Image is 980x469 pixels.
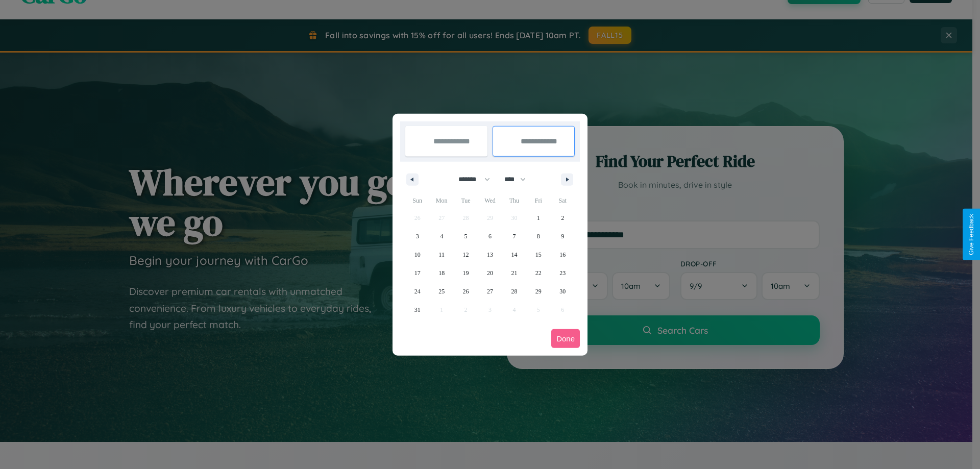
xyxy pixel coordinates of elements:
span: 2 [561,209,564,227]
span: 6 [488,227,492,245]
button: 17 [405,264,429,282]
span: 25 [438,282,445,301]
span: 20 [487,264,493,282]
span: 19 [463,264,469,282]
button: 13 [478,245,502,264]
button: 14 [502,245,526,264]
button: Done [551,329,580,348]
button: 11 [429,245,453,264]
span: 14 [511,245,517,264]
span: 7 [512,227,516,245]
span: 18 [438,264,445,282]
span: Sat [551,192,575,209]
button: 25 [429,282,453,301]
span: 17 [414,264,421,282]
span: 28 [511,282,517,301]
button: 24 [405,282,429,301]
span: 1 [537,209,540,227]
button: 8 [526,227,550,245]
span: 30 [559,282,566,301]
span: 15 [535,245,542,264]
button: 22 [526,264,550,282]
span: 16 [559,245,566,264]
span: Sun [405,192,429,209]
span: 22 [535,264,542,282]
span: 10 [414,245,421,264]
button: 2 [551,209,575,227]
span: Wed [478,192,502,209]
button: 3 [405,227,429,245]
button: 4 [429,227,453,245]
button: 26 [454,282,478,301]
button: 12 [454,245,478,264]
button: 6 [478,227,502,245]
span: 29 [535,282,542,301]
button: 16 [551,245,575,264]
span: 12 [463,245,469,264]
span: 8 [537,227,540,245]
button: 31 [405,301,429,319]
span: 9 [561,227,564,245]
div: Give Feedback [968,214,975,255]
span: 11 [438,245,445,264]
button: 30 [551,282,575,301]
button: 5 [454,227,478,245]
span: 3 [416,227,419,245]
button: 29 [526,282,550,301]
span: Tue [454,192,478,209]
span: 31 [414,301,421,319]
button: 19 [454,264,478,282]
span: 24 [414,282,421,301]
button: 9 [551,227,575,245]
span: Fri [526,192,550,209]
span: 4 [440,227,443,245]
span: 13 [487,245,493,264]
button: 18 [429,264,453,282]
button: 20 [478,264,502,282]
span: 5 [464,227,468,245]
button: 27 [478,282,502,301]
button: 28 [502,282,526,301]
span: 27 [487,282,493,301]
button: 21 [502,264,526,282]
span: Thu [502,192,526,209]
button: 7 [502,227,526,245]
span: 21 [511,264,517,282]
span: Mon [429,192,453,209]
span: 26 [463,282,469,301]
button: 23 [551,264,575,282]
span: 23 [559,264,566,282]
button: 1 [526,209,550,227]
button: 15 [526,245,550,264]
button: 10 [405,245,429,264]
